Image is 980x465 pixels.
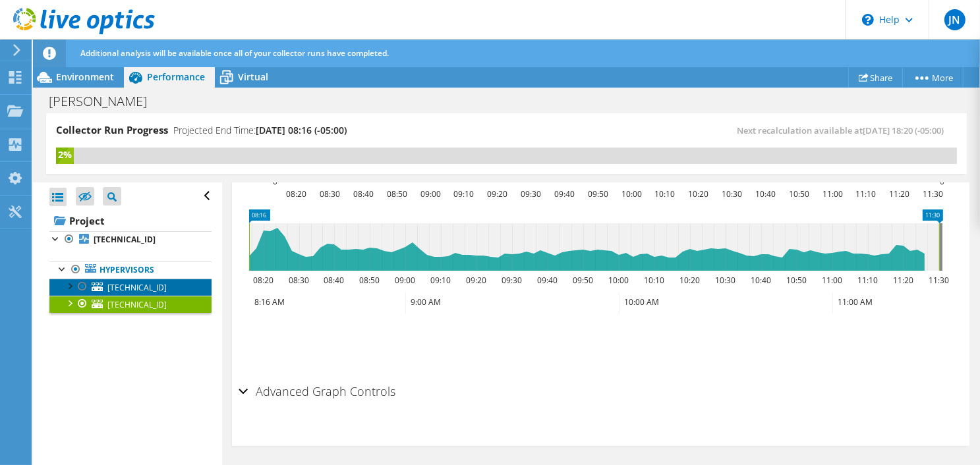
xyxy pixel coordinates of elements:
span: [DATE] 08:16 (-05:00) [256,124,347,136]
text: 11:30 [923,188,944,200]
h4: Projected End Time: [173,123,347,138]
span: [TECHNICAL_ID] [107,282,167,293]
span: [TECHNICAL_ID] [107,299,167,310]
text: 10:50 [787,275,807,286]
text: 11:00 [823,188,844,200]
span: Virtual [238,70,268,83]
span: Environment [56,70,114,83]
span: Next recalculation available at [737,124,950,136]
text: 10:00 [609,275,629,286]
text: 09:30 [521,188,542,200]
text: 09:50 [589,188,609,200]
h1: [PERSON_NAME] [43,94,167,109]
a: Share [848,67,903,88]
text: 09:00 [421,188,442,200]
text: 11:20 [890,188,910,200]
text: 10:50 [790,188,810,200]
a: [TECHNICAL_ID] [49,296,212,313]
a: Hypervisors [49,261,212,279]
text: 08:30 [289,275,310,286]
text: 10:30 [716,275,736,286]
text: 09:00 [395,275,416,286]
a: [TECHNICAL_ID] [49,279,212,296]
text: 10:30 [722,188,743,200]
text: 08:50 [360,275,380,286]
a: Project [49,210,212,231]
span: [DATE] 18:20 (-05:00) [863,124,944,136]
text: 10:00 [622,188,643,200]
text: 08:20 [254,275,274,286]
text: 11:20 [894,275,914,286]
div: 2% [56,148,74,162]
text: 08:30 [320,188,341,200]
text: 09:30 [502,275,523,286]
span: Additional analysis will be available once all of your collector runs have completed. [80,47,389,59]
text: 10:10 [655,188,676,200]
text: 08:40 [354,188,374,200]
text: 10:20 [680,275,701,286]
text: 09:10 [454,188,475,200]
text: 08:20 [287,188,307,200]
text: 10:10 [645,275,665,286]
text: 10:20 [689,188,709,200]
a: More [902,67,964,88]
text: 11:10 [858,275,879,286]
text: 10:40 [751,275,772,286]
text: 09:40 [555,188,575,200]
span: JN [944,9,966,30]
span: Performance [147,70,205,83]
text: 09:20 [467,275,487,286]
text: 09:40 [538,275,558,286]
text: 09:10 [431,275,451,286]
text: 11:30 [929,275,950,286]
svg: \n [862,14,874,26]
text: 08:50 [388,188,408,200]
text: 09:50 [573,275,594,286]
text: 09:20 [488,188,508,200]
b: [TECHNICAL_ID] [94,234,156,245]
text: 11:10 [856,188,877,200]
text: 11:00 [822,275,843,286]
text: 08:40 [324,275,345,286]
a: [TECHNICAL_ID] [49,231,212,248]
text: 10:40 [756,188,776,200]
h2: Advanced Graph Controls [239,378,395,404]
